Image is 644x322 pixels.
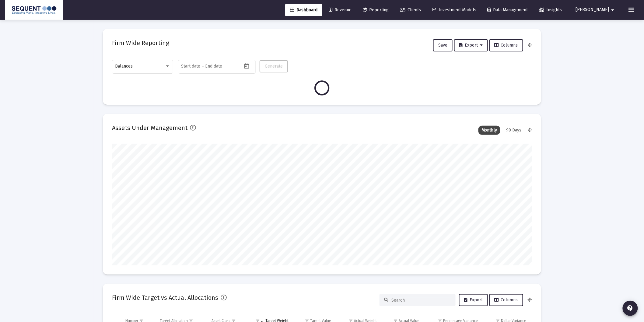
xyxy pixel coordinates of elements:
span: [PERSON_NAME] [576,7,609,12]
a: Reporting [358,4,394,16]
div: 90 Days [503,126,525,135]
span: Revenue [329,7,352,12]
a: Dashboard [285,4,322,16]
mat-icon: arrow_drop_down [609,4,617,16]
button: Open calendar [242,61,251,70]
mat-icon: contact_support [627,305,634,312]
a: Investment Models [427,4,481,16]
span: Investment Models [432,7,476,12]
button: Columns [489,39,523,51]
a: Clients [395,4,426,16]
span: – [202,64,204,69]
a: Insights [534,4,567,16]
h2: Assets Under Management [112,123,187,133]
h2: Firm Wide Reporting [112,38,169,48]
button: Save [433,39,453,51]
input: Start date [181,64,201,69]
input: End date [205,64,235,69]
span: Columns [495,297,518,303]
span: Generate [265,64,283,69]
span: Dashboard [290,7,317,12]
span: Insights [539,7,562,12]
button: Columns [489,294,523,306]
a: Data Management [483,4,533,16]
button: Export [459,294,488,306]
input: Search [391,298,451,303]
span: Data Management [488,7,528,12]
span: Columns [495,43,518,48]
div: Monthly [478,126,500,135]
h2: Firm Wide Target vs Actual Allocations [112,293,218,303]
button: Export [454,39,488,51]
span: Save [438,43,447,48]
span: Export [464,297,483,303]
span: Reporting [363,7,389,12]
button: Generate [260,60,288,72]
img: Dashboard [9,4,59,16]
span: Clients [400,7,421,12]
span: Balances [115,64,133,69]
button: [PERSON_NAME] [569,4,624,16]
span: Export [459,43,483,48]
a: Revenue [324,4,356,16]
